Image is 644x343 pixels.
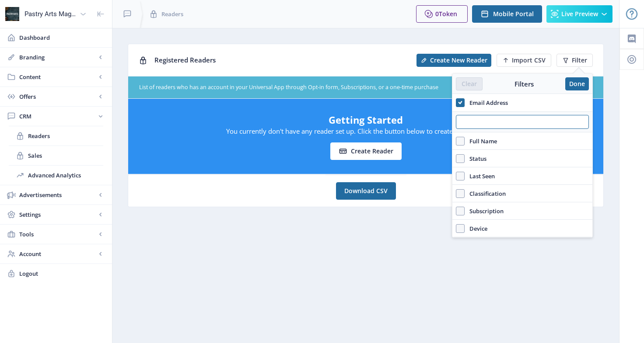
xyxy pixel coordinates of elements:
span: Dashboard [19,33,105,42]
span: Full Name [465,136,497,146]
span: Offers [19,92,96,101]
span: Logout [19,269,105,278]
img: properties.app_icon.png [5,7,19,21]
span: Status [465,153,486,164]
span: Settings [19,210,96,219]
button: Clear [456,77,483,90]
span: Account [19,249,96,258]
span: Import CSV [512,57,546,64]
span: Readers [28,132,103,140]
button: Import CSV [497,54,551,67]
span: Mobile Portal [493,10,534,17]
span: Filter [572,57,587,64]
span: Subscription [465,206,504,216]
button: Live Preview [546,5,612,23]
button: Create New Reader [416,54,491,67]
button: Create reader [330,142,402,160]
span: CRM [19,112,96,121]
a: Sales [9,146,103,165]
a: Advanced Analytics [9,166,103,185]
span: Live Preview [561,10,598,17]
span: Create New Reader [430,57,487,64]
a: Download CSV [336,182,396,200]
span: Advanced Analytics [28,171,103,180]
a: Readers [9,126,103,146]
a: New page [411,54,491,67]
button: Filter [556,54,593,67]
span: Readers [161,10,183,18]
span: Tools [19,230,96,239]
button: 0Token [416,5,468,23]
a: New page [491,54,551,67]
span: Sales [28,151,103,160]
span: Registered Readers [154,55,216,64]
span: Last Seen [465,171,495,181]
span: Email Address [465,97,508,108]
button: Done [565,77,589,90]
span: Branding [19,53,96,62]
div: Filters [483,80,565,88]
button: Mobile Portal [472,5,542,23]
app-collection-view: Registered Readers [128,44,604,175]
h5: Getting Started [137,113,595,127]
span: Classification [465,188,506,199]
p: You currently don't have any reader set up. Click the button below to create your first reader. [137,127,595,135]
span: Content [19,73,96,81]
div: Pastry Arts Magazine [24,4,76,24]
span: Advertisements [19,191,96,199]
span: Token [439,10,457,18]
span: Device [465,223,487,234]
div: List of readers who has an account in your Universal App through Opt-in form, Subscriptions, or a... [139,83,540,92]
